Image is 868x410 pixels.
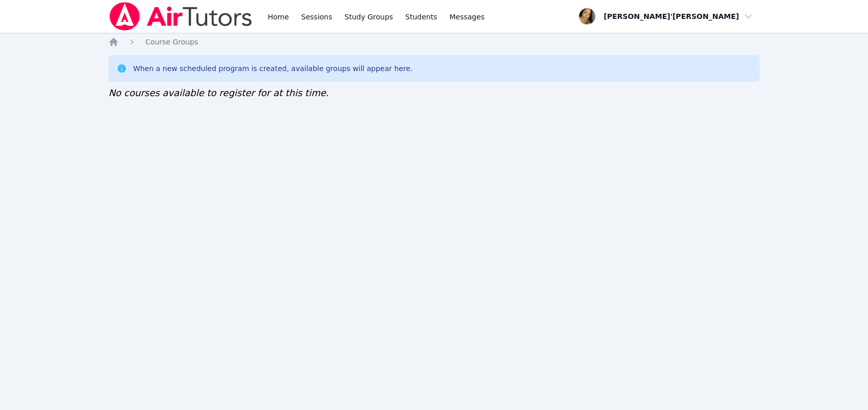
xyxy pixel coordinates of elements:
[133,63,413,74] div: When a new scheduled program is created, available groups will appear here.
[145,37,198,47] a: Course Groups
[145,38,198,46] span: Course Groups
[108,37,760,47] nav: Breadcrumb
[450,12,485,22] span: Messages
[108,2,253,31] img: Air Tutors
[108,87,329,98] span: No courses available to register for at this time.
